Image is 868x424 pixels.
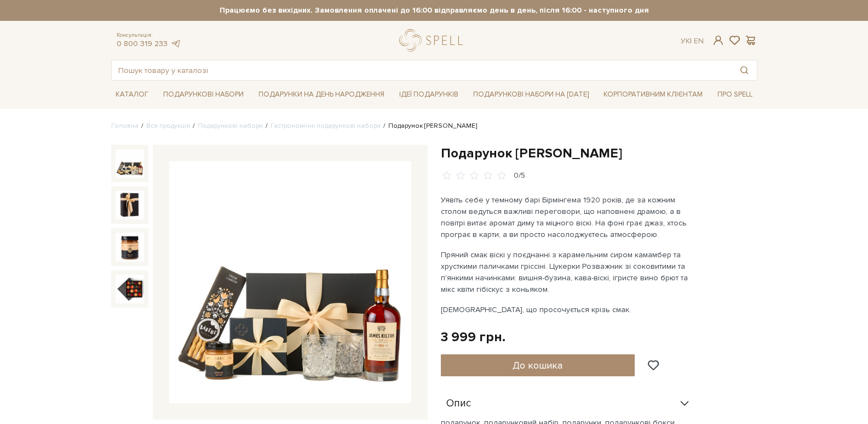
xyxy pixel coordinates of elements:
[116,149,144,178] img: Подарунок Томаса Шелбі
[159,86,248,103] a: Подарункові набори
[690,36,692,46] span: |
[441,249,698,295] p: Пряний смак віскі у поєднанні з карамельним сиром камамбер та хрусткими паличками гріссіні. Цукер...
[681,36,704,46] div: Ук
[254,86,389,103] a: Подарунки на День народження
[146,122,190,130] a: Вся продукція
[169,161,411,404] img: Подарунок Томаса Шелбі
[514,171,525,181] div: 0/5
[441,329,505,346] div: 3 999 грн.
[441,354,635,376] button: До кошика
[732,60,757,80] button: Пошук товару у каталозі
[271,122,381,130] a: Гастрономічні подарункові набори
[111,122,139,130] a: Головна
[469,85,593,104] a: Подарункові набори на [DATE]
[513,359,562,371] span: До кошика
[694,36,704,46] a: En
[441,194,698,240] p: Уявіть себе у темному барі Бірмінгема 1920 років, де за кожним столом ведуться важливі переговори...
[441,304,698,315] p: [DEMOGRAPHIC_DATA], що просочується крізь смак.
[713,86,757,103] a: Про Spell
[116,275,144,303] img: Подарунок Томаса Шелбі
[116,233,144,261] img: Подарунок Томаса Шелбі
[116,191,144,219] img: Подарунок Томаса Шелбі
[117,39,168,48] a: 0 800 319 233
[599,85,707,104] a: Корпоративним клієнтам
[441,145,757,162] h1: Подарунок [PERSON_NAME]
[170,39,181,48] a: telegram
[111,86,153,103] a: Каталог
[117,32,181,39] span: Консультація:
[198,122,263,130] a: Подарункові набори
[381,121,477,131] li: Подарунок [PERSON_NAME]
[395,86,463,103] a: Ідеї подарунків
[399,29,468,52] a: logo
[111,5,757,15] strong: Працюємо без вихідних. Замовлення оплачені до 16:00 відправляємо день в день, після 16:00 - насту...
[446,399,471,409] span: Опис
[112,60,732,80] input: Пошук товару у каталозі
